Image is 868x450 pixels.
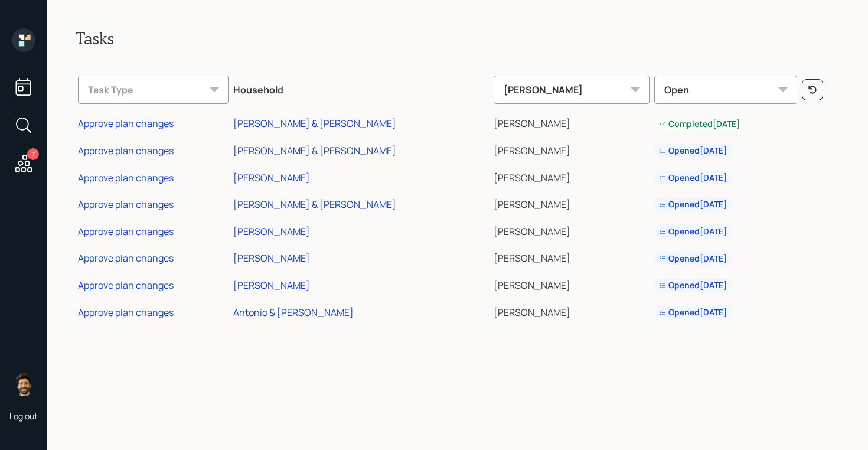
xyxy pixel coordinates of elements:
div: Opened [DATE] [659,172,727,184]
td: [PERSON_NAME] [491,270,652,297]
div: Approve plan changes [78,144,174,157]
div: [PERSON_NAME] [233,171,310,184]
div: Approve plan changes [78,279,174,292]
div: Approve plan changes [78,252,174,265]
div: Approve plan changes [78,171,174,184]
div: [PERSON_NAME] & [PERSON_NAME] [233,198,396,211]
div: Opened [DATE] [659,198,727,210]
div: Approve plan changes [78,306,174,319]
div: Opened [DATE] [659,279,727,291]
div: [PERSON_NAME] [233,225,310,238]
td: [PERSON_NAME] [491,216,652,243]
div: Opened [DATE] [659,145,727,156]
div: Open [654,76,797,104]
img: eric-schwartz-headshot.png [12,373,35,396]
th: Household [231,67,491,109]
td: [PERSON_NAME] [491,189,652,216]
td: [PERSON_NAME] [491,109,652,136]
div: Opened [DATE] [659,253,727,265]
td: [PERSON_NAME] [491,135,652,162]
div: Antonio & [PERSON_NAME] [233,306,354,319]
div: Opened [DATE] [659,306,727,318]
div: 7 [27,148,39,160]
div: Approve plan changes [78,117,174,130]
div: [PERSON_NAME] [233,252,310,265]
div: [PERSON_NAME] & [PERSON_NAME] [233,144,396,157]
div: [PERSON_NAME] [494,76,650,104]
td: [PERSON_NAME] [491,243,652,270]
div: Approve plan changes [78,225,174,238]
td: [PERSON_NAME] [491,162,652,190]
td: [PERSON_NAME] [491,297,652,324]
div: [PERSON_NAME] & [PERSON_NAME] [233,117,396,130]
div: Task Type [78,76,229,104]
div: Opened [DATE] [659,226,727,237]
div: Approve plan changes [78,198,174,211]
div: Completed [DATE] [659,118,740,130]
div: Log out [9,410,38,422]
div: [PERSON_NAME] [233,279,310,292]
h2: Tasks [76,28,840,48]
